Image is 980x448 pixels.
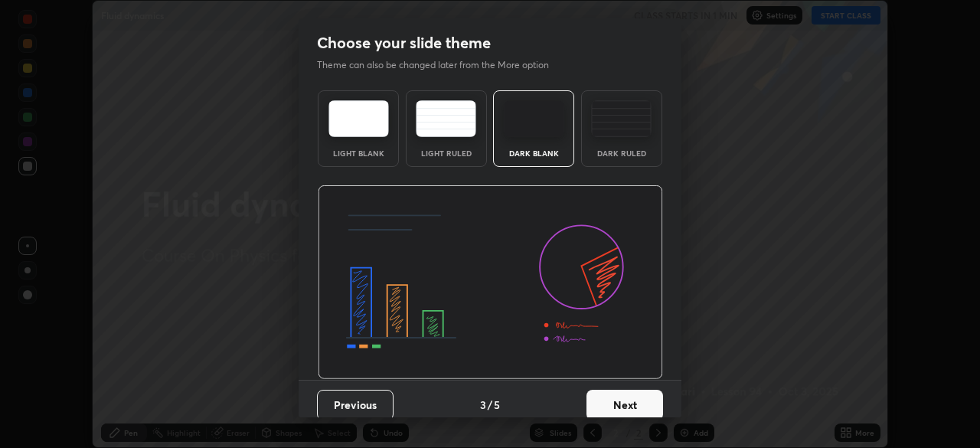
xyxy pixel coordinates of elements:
div: Dark Blank [503,149,564,157]
h4: / [488,397,492,413]
h4: 5 [494,397,500,413]
img: darkTheme.f0cc69e5.svg [504,100,564,137]
h2: Choose your slide theme [317,33,491,53]
button: Previous [317,390,394,420]
img: lightTheme.e5ed3b09.svg [328,100,389,137]
div: Light Ruled [416,149,477,157]
img: lightRuledTheme.5fabf969.svg [416,100,476,137]
div: Dark Ruled [591,149,652,157]
button: Next [586,390,663,420]
div: Light Blank [328,149,389,157]
img: darkRuledTheme.de295e13.svg [591,100,652,137]
img: darkThemeBanner.d06ce4a2.svg [318,185,663,380]
p: Theme can also be changed later from the More option [317,58,565,72]
h4: 3 [480,397,486,413]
